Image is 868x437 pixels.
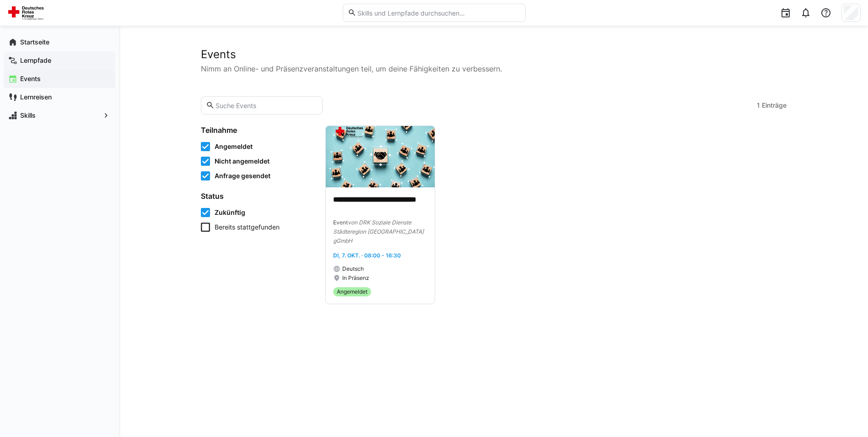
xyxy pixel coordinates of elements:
h4: Status [201,191,314,201]
h4: Teilnahme [201,126,314,135]
span: von DRK Soziale Dienste Städteregion [GEOGRAPHIC_DATA] gGmbH [333,219,424,244]
span: Einträge [762,101,787,110]
span: Angemeldet [215,142,253,151]
span: Angemeldet [337,288,367,295]
span: Event [333,219,348,226]
span: Di, 7. Okt. · 08:00 - 16:30 [333,252,401,259]
span: Nicht angemeldet [215,157,270,166]
input: Suche Events [215,101,318,109]
h2: Events [201,48,787,61]
img: image [326,126,435,187]
input: Skills und Lernpfade durchsuchen… [356,9,520,17]
span: Zukünftig [215,208,245,217]
span: Deutsch [342,265,364,273]
p: Nimm an Online- und Präsenzveranstaltungen teil, um deine Fähigkeiten zu verbessern. [201,63,787,74]
span: In Präsenz [342,274,369,282]
span: Anfrage gesendet [215,171,270,180]
span: Bereits stattgefunden [215,223,280,232]
span: 1 [757,101,760,110]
